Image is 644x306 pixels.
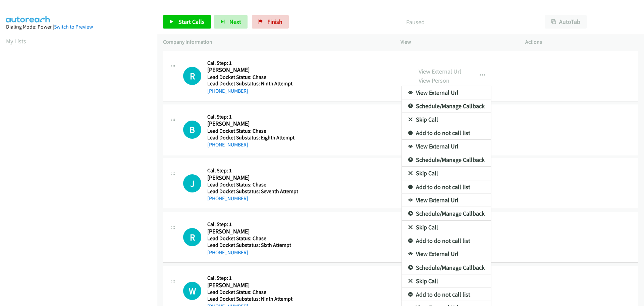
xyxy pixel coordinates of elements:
a: Skip Call [402,167,491,180]
a: Schedule/Manage Callback [402,153,491,167]
a: Add to do not call list [402,234,491,248]
a: View External Url [402,193,491,207]
a: Add to do not call list [402,126,491,140]
a: Skip Call [402,113,491,126]
a: Switch to Preview [54,24,93,30]
a: Add to do not call list [402,288,491,301]
div: Dialing Mode: Power | [6,23,151,31]
a: View External Url [402,247,491,261]
a: Schedule/Manage Callback [402,261,491,274]
a: Schedule/Manage Callback [402,99,491,113]
a: View External Url [402,86,491,99]
a: Schedule/Manage Callback [402,207,491,220]
a: My Lists [6,37,26,45]
a: Skip Call [402,274,491,288]
a: View External Url [402,140,491,153]
a: Skip Call [402,221,491,234]
a: Add to do not call list [402,180,491,194]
